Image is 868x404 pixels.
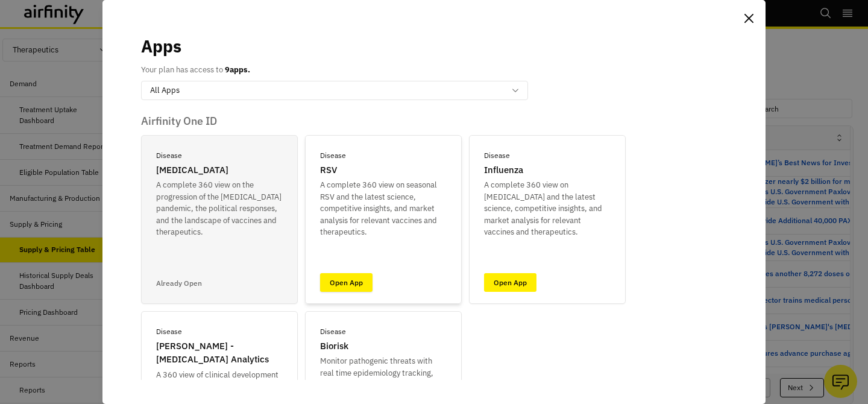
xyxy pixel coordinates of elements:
a: Open App [320,273,373,292]
p: [MEDICAL_DATA] [156,163,228,177]
p: RSV [320,163,337,177]
b: 9 apps. [225,65,250,75]
p: Disease [320,150,346,161]
p: Influenza [484,163,523,177]
p: A complete 360 view on the progression of the [MEDICAL_DATA] pandemic, the political responses, a... [156,179,283,238]
p: Biorisk [320,339,348,353]
p: Disease [484,150,510,161]
p: [PERSON_NAME] - [MEDICAL_DATA] Analytics [156,339,283,367]
p: Disease [320,326,346,337]
button: Close [739,8,758,28]
p: A complete 360 view on [MEDICAL_DATA] and the latest science, competitive insights, and market an... [484,179,611,238]
p: Your plan has access to [141,64,250,76]
p: Already Open [156,278,202,289]
p: A complete 360 view on seasonal RSV and the latest science, competitive insights, and market anal... [320,179,447,238]
p: Disease [156,326,182,337]
p: All Apps [150,84,180,96]
a: Open App [484,273,536,292]
p: Monitor pathogenic threats with real time epidemiology tracking, analysis, and more. [320,355,447,391]
p: Disease [156,150,182,161]
p: Apps [141,34,181,59]
p: Airfinity One ID [141,115,727,128]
